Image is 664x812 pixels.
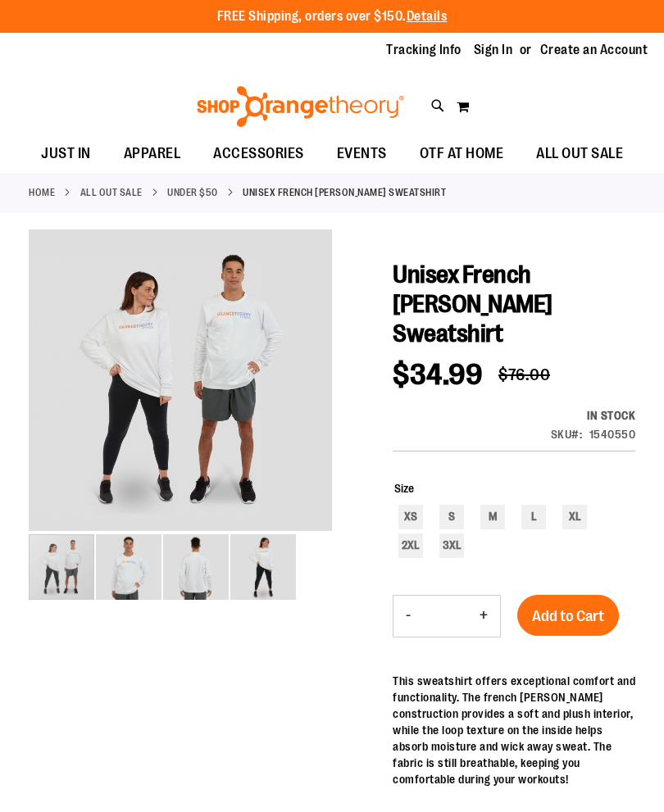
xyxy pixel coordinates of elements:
[498,365,550,384] span: $76.00
[407,9,448,24] a: Details
[243,185,446,200] strong: Unisex French [PERSON_NAME] Sweatshirt
[551,428,583,441] strong: SKU
[194,86,407,127] img: Shop Orangetheory
[467,596,500,637] button: Increase product quantity
[517,595,619,636] button: Add to Cart
[230,534,296,600] img: Unisex French Terry Crewneck Sweatshirt
[393,358,482,392] span: $34.99
[420,135,504,172] span: OTF AT HOME
[551,407,636,424] div: In stock
[163,533,230,601] div: image 3 of 4
[423,597,467,636] input: Product quantity
[386,41,462,59] a: Tracking Info
[96,533,163,601] div: image 2 of 4
[536,135,623,172] span: ALL OUT SALE
[398,533,423,558] div: 2XL
[230,533,296,601] div: image 4 of 4
[393,261,553,347] span: Unisex French [PERSON_NAME] Sweatshirt
[80,185,143,200] a: ALL OUT SALE
[394,482,414,495] span: Size
[337,135,387,172] span: EVENTS
[167,185,218,200] a: Under $50
[41,135,91,172] span: JUST IN
[562,505,587,529] div: XL
[96,534,161,600] img: Unisex French Terry Crewneck Sweatshirt primary image -back
[439,533,464,558] div: 3XL
[439,505,464,529] div: S
[29,533,96,601] div: image 1 of 4
[393,673,635,787] div: This sweatshirt offers exceptional comfort and functionality. The french [PERSON_NAME] constructi...
[540,41,648,59] a: Create an Account
[532,607,604,625] span: Add to Cart
[124,135,181,172] span: APPAREL
[29,228,332,531] img: Unisex French Terry Crewneck Sweatshirt primary image
[213,135,304,172] span: ACCESSORIES
[217,7,448,26] p: FREE Shipping, orders over $150.
[398,505,423,529] div: XS
[29,185,55,200] a: Home
[29,229,332,601] div: carousel
[551,407,636,424] div: Availability
[393,596,423,637] button: Decrease product quantity
[521,505,546,529] div: L
[480,505,505,529] div: M
[474,41,513,59] a: Sign In
[29,229,332,533] div: Unisex French Terry Crewneck Sweatshirt primary image
[163,534,229,600] img: Unisex French Terry Crewneck Sweatshirt
[589,426,636,442] div: 1540550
